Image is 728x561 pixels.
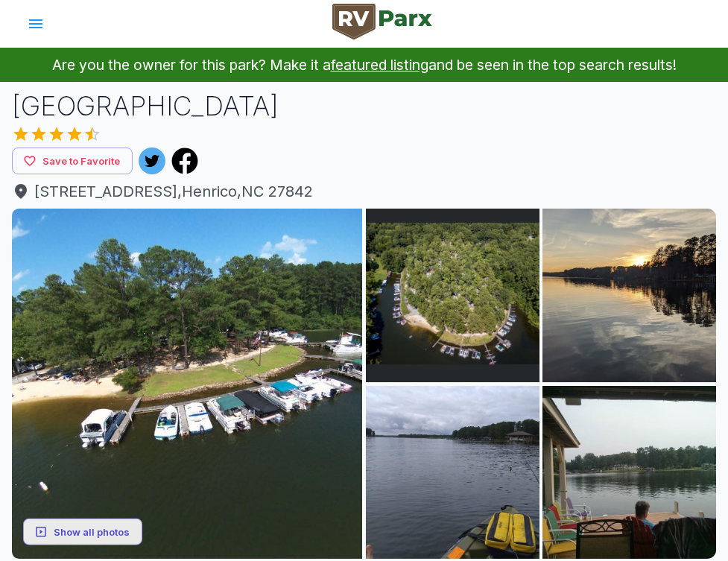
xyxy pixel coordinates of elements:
[331,56,428,74] a: featured listing
[12,88,716,125] h1: [GEOGRAPHIC_DATA]
[332,4,432,39] img: RVParx Logo
[12,209,362,559] img: AAcXr8pk_SyZsOtOb4mm2bxNhUV_qsuZD0yBB9m1D6eDx0xcP2Zd6MzE6VkVILyEiGjwZwdOpJQm0FlcrDecjc0-mVZYeG6VG...
[542,209,716,382] img: AAcXr8pMrhXuPwRc3inJiDUbvldnPVOXCI8kEBwp8nVe64s1xuEHVqeK-OX9Nmmkco-WIBiU4_zJ6Y0ZiX45iWWOnJLXZWCA5...
[18,48,710,82] p: Are you the owner for this park? Make it a and be seen in the top search results!
[332,4,432,44] a: RVParx Logo
[542,386,716,560] img: AAcXr8oFeMQSS687A3xJHOOIOeA7KQvw4xFOXgmtK9-7jawLFe5Bxp0WiR2ttuOR89w_R05AJiE-KO08vk3PetIjQBopzMXY5...
[366,386,539,560] img: AAcXr8qFK-CPXXlm0xvtE8mBEgSIFyNzFhKaJIYwM9QBWoDdpUfK-sZjfVaDACpd05GE4US1CT1B2N954AscZENGox0zvlgtF...
[12,180,716,203] span: [STREET_ADDRESS] , Henrico , NC 27842
[12,180,716,203] a: [STREET_ADDRESS],Henrico,NC 27842
[18,6,54,42] button: account of current user
[366,209,539,382] img: AAcXr8o98vKCB2hYP2T5Lh81RfolL7Q6mZn9Z7yCSfh_zV1i6WGQLDXH3B9dREpfFf299JM7T6L1j5Xpp7TSjgzYhL9Bt7sfw...
[23,518,142,545] button: Show all photos
[12,148,133,175] button: Save to Favorite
